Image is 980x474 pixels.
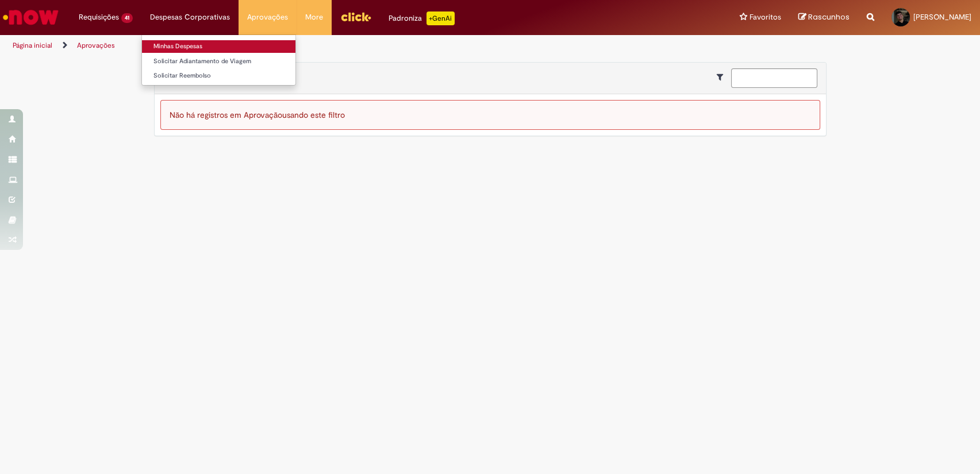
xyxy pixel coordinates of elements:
[13,41,52,50] a: Página inicial
[282,110,345,120] span: usando este filtro
[77,41,115,50] a: Aprovações
[142,55,295,68] a: Solicitar Adiantamento de Viagem
[798,12,850,23] a: Rascunhos
[9,35,645,56] ul: Trilhas de página
[750,11,781,23] span: Favoritos
[150,11,230,23] span: Despesas Corporativas
[141,34,296,86] ul: Despesas Corporativas
[305,11,323,23] span: More
[160,100,820,130] div: Não há registros em Aprovação
[913,12,971,22] span: [PERSON_NAME]
[717,73,729,81] i: Mostrar filtros para: Suas Solicitações
[247,11,288,23] span: Aprovações
[389,11,455,25] div: Padroniza
[79,11,119,23] span: Requisições
[142,70,295,82] a: Solicitar Reembolso
[340,8,371,25] img: click_logo_yellow_360x200.png
[1,6,60,29] img: ServiceNow
[142,40,295,53] a: Minhas Despesas
[808,11,850,22] span: Rascunhos
[121,13,133,23] span: 41
[426,11,455,25] p: +GenAi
